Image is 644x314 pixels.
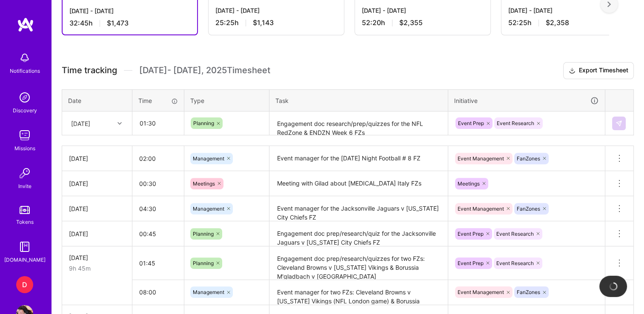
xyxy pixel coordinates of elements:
span: [DATE] - [DATE] , 2025 Timesheet [139,65,270,76]
span: Planning [193,231,214,237]
textarea: Meeting with Gilad about [MEDICAL_DATA] Italy FZs [270,172,447,195]
img: Invite [16,165,33,182]
img: teamwork [16,127,33,144]
div: 52:25 h [508,18,630,27]
input: HH:MM [132,197,184,220]
div: [DATE] [69,179,125,188]
div: [DATE] [71,119,90,128]
div: null [612,117,627,130]
div: Discovery [13,106,37,115]
div: [DATE] [69,154,125,163]
span: Event Research [496,260,534,266]
div: Invite [18,182,31,191]
span: Management [193,155,224,162]
span: Event Management [458,289,504,295]
input: HH:MM [132,223,184,245]
span: $1,143 [253,18,274,27]
div: [DATE] - [DATE] [508,6,630,15]
img: Submit [615,120,622,127]
span: Event Management [458,206,504,212]
div: Initiative [454,96,599,106]
textarea: Engagement doc prep/research/quizzes for two FZs: Cleveland Browns v [US_STATE] Vikings & Borussi... [270,247,447,279]
div: Tokens [16,217,34,226]
span: Meetings [193,180,215,187]
span: Event Research [496,231,534,237]
span: Planning [193,120,214,126]
input: HH:MM [132,281,184,303]
div: D [16,276,33,293]
div: [DATE] [69,253,125,262]
i: icon Chevron [117,121,122,126]
textarea: Event manager for two FZs: Cleveland Browns v [US_STATE] Vikings (NFL London game) & Borussia M'g... [270,281,447,304]
span: Management [193,206,224,212]
span: Event Research [497,120,534,126]
th: Task [269,89,448,111]
span: Meetings [458,180,480,187]
span: Management [193,289,224,295]
img: logo [17,17,34,32]
input: HH:MM [133,112,183,134]
span: Event Prep [458,120,484,126]
div: 25:25 h [215,18,337,27]
input: HH:MM [132,172,184,195]
th: Date [62,89,132,111]
img: guide book [16,238,33,255]
div: 52:20 h [362,18,484,27]
img: discovery [16,89,33,106]
div: Missions [14,144,35,153]
span: FanZones [517,206,540,212]
div: [DATE] [69,229,125,238]
img: tokens [20,206,30,214]
div: [DATE] [69,204,125,213]
div: Notifications [10,66,40,75]
div: [DOMAIN_NAME] [4,255,46,264]
span: FanZones [517,155,540,162]
div: [DATE] - [DATE] [69,6,190,15]
img: right [607,1,611,7]
th: Type [184,89,269,111]
div: 32:45 h [69,19,190,28]
span: Event Management [458,155,504,162]
input: HH:MM [132,147,184,170]
input: HH:MM [132,252,184,274]
span: Event Prep [458,260,484,266]
textarea: Event manager for the Jacksonville Jaguars v [US_STATE] City Chiefs FZ [270,197,447,220]
div: [DATE] - [DATE] [362,6,484,15]
div: [DATE] - [DATE] [215,6,337,15]
button: Export Timesheet [563,62,634,79]
div: 9h 45m [69,264,125,273]
div: Time [138,96,178,105]
span: Time tracking [62,65,117,76]
span: Event Prep [458,231,484,237]
img: bell [16,49,33,66]
a: D [14,276,35,293]
textarea: Engagement doc prep/research/quiz for the Jacksonville Jaguars v [US_STATE] City Chiefs FZ [270,222,447,245]
i: icon Download [569,66,575,75]
img: loading [607,280,619,292]
textarea: Event manager for the [DATE] Night Football # 8 FZ [270,147,447,170]
span: $2,358 [546,18,569,27]
span: FanZones [517,289,540,295]
span: $2,355 [399,18,423,27]
span: $1,473 [107,19,129,28]
span: Planning [193,260,214,266]
textarea: Engagement doc research/prep/quizzes for the NFL RedZone & ENDZN Week 6 FZs [270,112,447,135]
